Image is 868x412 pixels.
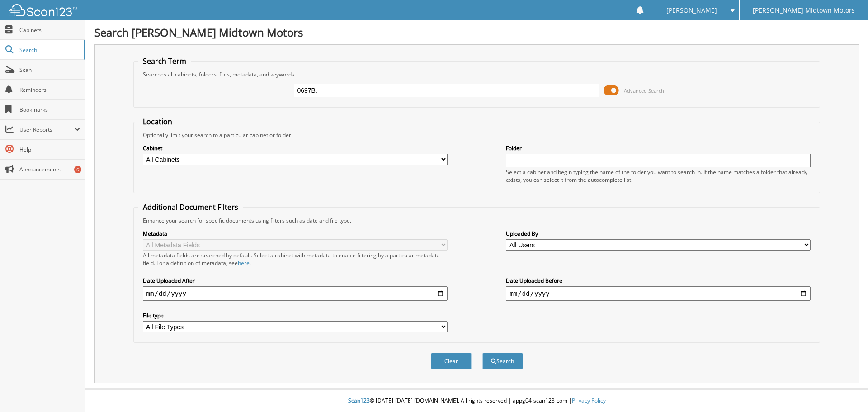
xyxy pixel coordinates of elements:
[19,166,80,173] span: Announcements
[19,26,80,34] span: Cabinets
[506,230,811,237] label: Uploaded By
[19,46,79,54] span: Search
[138,202,243,212] legend: Additional Document Filters
[19,66,80,74] span: Scan
[94,25,859,40] h1: Search [PERSON_NAME] Midtown Motors
[143,277,448,284] label: Date Uploaded After
[143,230,448,237] label: Metadata
[138,71,816,78] div: Searches all cabinets, folders, files, metadata, and keywords
[19,86,80,94] span: Reminders
[753,8,855,13] span: [PERSON_NAME] Midtown Motors
[85,390,868,412] div: © [DATE]-[DATE] [DOMAIN_NAME]. All rights reserved | appg04-scan123-com |
[143,144,448,152] label: Cabinet
[666,8,717,13] span: [PERSON_NAME]
[138,117,177,127] legend: Location
[823,369,868,412] iframe: Chat Widget
[9,4,77,16] img: scan123-logo-white.svg
[624,87,664,94] span: Advanced Search
[482,353,523,369] button: Search
[506,168,811,184] div: Select a cabinet and begin typing the name of the folder you want to search in. If the name match...
[138,56,191,66] legend: Search Term
[348,397,370,404] span: Scan123
[431,353,472,369] button: Clear
[138,131,816,139] div: Optionally limit your search to a particular cabinet or folder
[19,146,80,153] span: Help
[143,312,448,319] label: File type
[506,286,811,301] input: end
[19,126,74,133] span: User Reports
[572,397,606,404] a: Privacy Policy
[19,106,80,114] span: Bookmarks
[506,144,811,152] label: Folder
[138,217,816,224] div: Enhance your search for specific documents using filters such as date and file type.
[506,277,811,284] label: Date Uploaded Before
[238,259,250,267] a: here
[143,286,448,301] input: start
[143,251,448,267] div: All metadata fields are searched by default. Select a cabinet with metadata to enable filtering b...
[74,166,81,173] div: 6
